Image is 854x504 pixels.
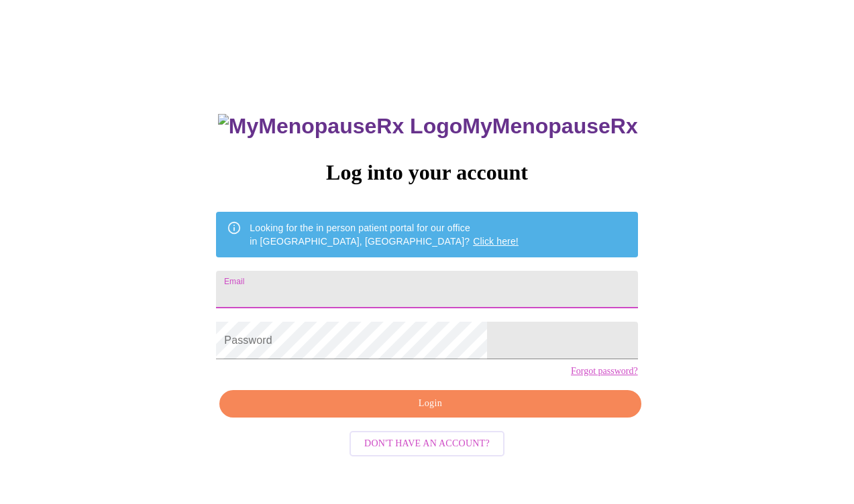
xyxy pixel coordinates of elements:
[364,436,490,452] span: Don't have an account?
[350,431,504,457] button: Don't have an account?
[218,114,638,139] h3: MyMenopauseRx
[219,390,641,418] button: Login
[235,395,625,412] span: Login
[571,366,638,377] a: Forgot password?
[346,437,508,448] a: Don't have an account?
[250,216,519,253] div: Looking for the in person patient portal for our office in [GEOGRAPHIC_DATA], [GEOGRAPHIC_DATA]?
[473,236,519,247] a: Click here!
[216,160,637,185] h3: Log into your account
[218,114,462,139] img: MyMenopauseRx Logo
